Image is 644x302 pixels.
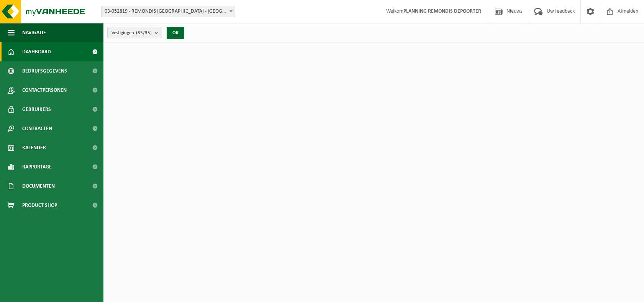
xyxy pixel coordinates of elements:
[22,23,46,42] span: Navigatie
[22,138,46,157] span: Kalender
[403,8,481,14] strong: PLANNING REMONDIS DEPOORTER
[102,6,235,17] span: 03-052819 - REMONDIS WEST-VLAANDEREN - OOSTENDE
[22,42,51,61] span: Dashboard
[22,157,52,177] span: Rapportage
[167,27,184,39] button: OK
[22,61,67,81] span: Bedrijfsgegevens
[101,6,235,17] span: 03-052819 - REMONDIS WEST-VLAANDEREN - OOSTENDE
[22,196,57,215] span: Product Shop
[22,177,55,196] span: Documenten
[136,30,152,35] count: (35/35)
[22,119,52,138] span: Contracten
[22,100,51,119] span: Gebruikers
[111,27,152,39] span: Vestigingen
[107,27,162,38] button: Vestigingen(35/35)
[22,81,67,100] span: Contactpersonen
